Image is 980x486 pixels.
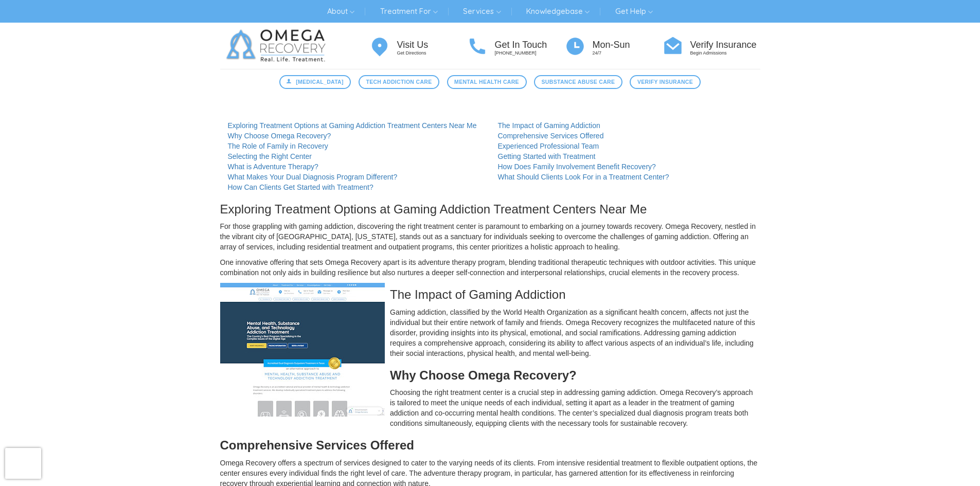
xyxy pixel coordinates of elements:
a: Exploring Treatment Options at Gaming Addiction Treatment Centers Near Me [228,121,477,130]
a: About [319,3,362,20]
a: Mental Health Care [447,75,527,89]
p: Gaming addiction, classified by the World Health Organization as a significant health concern, af... [220,307,760,358]
h4: Verify Insurance [690,40,760,50]
a: Why Choose Omega Recovery? [228,132,331,140]
a: Selecting the Right Center [228,152,312,160]
span: Verify Insurance [637,78,693,86]
a: What Should Clients Look For in a Treatment Center? [498,173,669,181]
h3: The Impact of Gaming Addiction [220,288,760,301]
a: Treatment For [372,3,446,20]
p: One innovative offering that sets Omega Recovery apart is its adventure therapy program, blending... [220,257,760,278]
h4: Mon-Sun [593,40,663,50]
span: Substance Abuse Care [542,78,615,86]
span: [MEDICAL_DATA] [296,78,344,86]
a: Visit Us Get Directions [369,35,467,57]
h3: Exploring Treatment Options at Gaming Addiction Treatment Centers Near Me [220,203,760,216]
a: Services [455,3,508,20]
a: Substance Abuse Care [534,75,622,89]
h4: Visit Us [397,40,467,50]
img: Omega Recovery [220,23,336,69]
a: Getting Started with Treatment [498,152,596,160]
p: [PHONE_NUMBER] [495,50,565,57]
a: Knowledgebase [519,3,597,20]
a: Comprehensive Services Offered [498,132,604,140]
iframe: reCAPTCHA [5,448,41,479]
img: Gaming Addiction Treatment Centers Near Me [220,283,385,417]
a: Verify Insurance Begin Admissions [663,35,760,57]
span: Tech Addiction Care [366,78,432,86]
p: For those grappling with gaming addiction, discovering the right treatment center is paramount to... [220,221,760,252]
a: The Impact of Gaming Addiction [498,121,600,130]
p: Choosing the right treatment center is a crucial step in addressing gaming addiction. Omega Recov... [220,387,760,428]
a: Get Help [608,3,661,20]
a: How Does Family Involvement Benefit Recovery? [498,163,656,171]
a: Verify Insurance [630,75,700,89]
strong: Comprehensive Services Offered [220,438,415,452]
a: Get In Touch [PHONE_NUMBER] [467,35,565,57]
p: Get Directions [397,50,467,57]
a: What is Adventure Therapy? [228,163,318,171]
a: [MEDICAL_DATA] [279,75,351,89]
p: Begin Admissions [690,50,760,57]
a: Experienced Professional Team [498,142,599,150]
span: Mental Health Care [454,78,519,86]
h4: Get In Touch [495,40,565,50]
a: What Makes Your Dual Diagnosis Program Different? [228,173,398,181]
a: How Can Clients Get Started with Treatment? [228,183,373,191]
p: 24/7 [593,50,663,57]
a: The Role of Family in Recovery [228,142,328,150]
a: Tech Addiction Care [359,75,439,89]
strong: Why Choose Omega Recovery? [390,368,577,382]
